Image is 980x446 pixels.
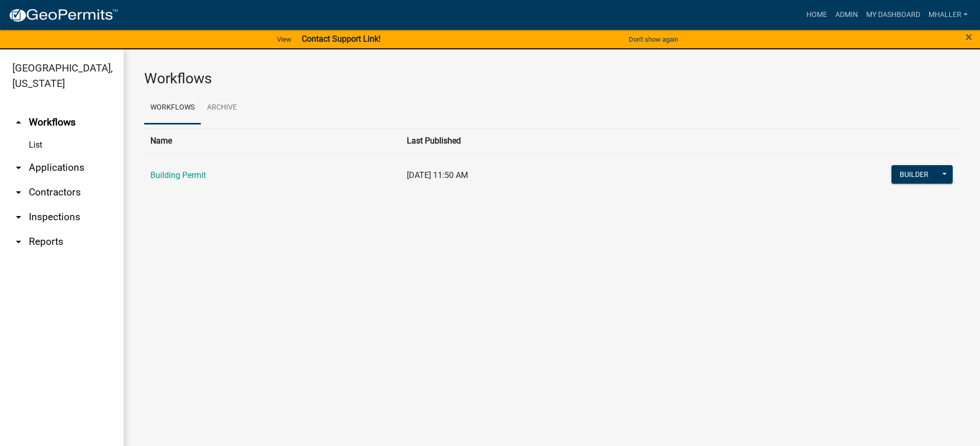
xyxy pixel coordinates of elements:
button: Don't show again [625,31,682,48]
i: arrow_drop_down [12,162,25,174]
span: [DATE] 11:50 AM [407,170,468,180]
strong: Contact Support Link! [302,34,381,44]
a: View [273,31,296,48]
button: Builder [891,165,937,184]
i: arrow_drop_down [12,236,25,248]
i: arrow_drop_up [12,116,25,129]
i: arrow_drop_down [12,186,25,199]
h3: Workflows [144,70,959,87]
a: Archive [201,92,243,124]
span: × [966,30,972,44]
th: Last Published [401,128,678,153]
a: My Dashboard [862,5,924,25]
i: arrow_drop_down [12,211,25,223]
th: Name [144,128,401,153]
a: mhaller [924,5,972,25]
a: Home [802,5,831,25]
a: Workflows [144,92,201,124]
a: Admin [831,5,862,25]
a: Building Permit [150,170,206,180]
button: Close [966,31,972,43]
